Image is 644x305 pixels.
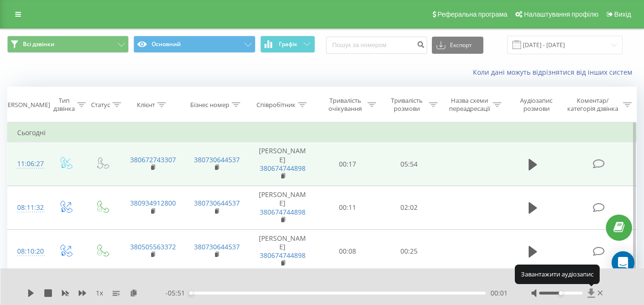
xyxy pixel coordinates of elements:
div: Тривалість очікування [326,97,365,113]
button: Експорт [432,37,483,54]
input: Пошук за номером [326,37,427,54]
a: 380674744898 [260,207,306,216]
span: Вихід [614,10,631,18]
div: Назва схеми переадресації [449,97,491,113]
div: Коментар/категорія дзвінка [565,97,621,113]
td: 00:17 [317,142,378,186]
span: 1 x [96,288,103,298]
a: 380674744898 [260,251,306,260]
td: 00:11 [317,186,378,230]
span: Графік [279,41,297,48]
button: Всі дзвінки [7,36,129,53]
span: Налаштування профілю [524,10,598,18]
div: Співробітник [256,101,296,109]
a: 380730644537 [194,198,240,207]
div: 08:10:20 [17,242,37,261]
div: Accessibility label [559,291,562,295]
td: 00:08 [317,229,378,273]
a: 380730644537 [194,242,240,251]
td: 02:02 [378,186,440,230]
td: [PERSON_NAME] [248,186,317,230]
div: Accessibility label [189,291,193,295]
a: 380674744898 [260,164,306,173]
span: Реферальна програма [438,10,508,18]
button: Графік [260,36,315,53]
div: Клієнт [137,101,155,109]
div: Бізнес номер [190,101,229,109]
div: Open Intercom Messenger [612,251,634,274]
div: Тривалість розмови [387,97,427,113]
a: 380505563372 [130,242,176,251]
div: [PERSON_NAME] [2,101,50,109]
span: 00:01 [491,288,508,298]
span: Всі дзвінки [23,40,54,48]
div: 11:06:27 [17,155,37,173]
div: Тип дзвінка [53,97,75,113]
a: Коли дані можуть відрізнятися вiд інших систем [473,68,637,77]
td: 05:54 [378,142,440,186]
div: Аудіозапис розмови [512,97,561,113]
td: [PERSON_NAME] [248,229,317,273]
div: 08:11:32 [17,198,37,217]
button: Основний [133,36,255,53]
td: Сьогодні [8,123,637,142]
div: Статус [91,101,110,109]
a: 380934912800 [130,198,176,207]
td: [PERSON_NAME] [248,142,317,186]
span: - 05:51 [165,288,190,298]
a: 380672743307 [130,155,176,164]
td: 00:25 [378,229,440,273]
a: 380730644537 [194,155,240,164]
div: Завантажити аудіозапис [515,265,600,284]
